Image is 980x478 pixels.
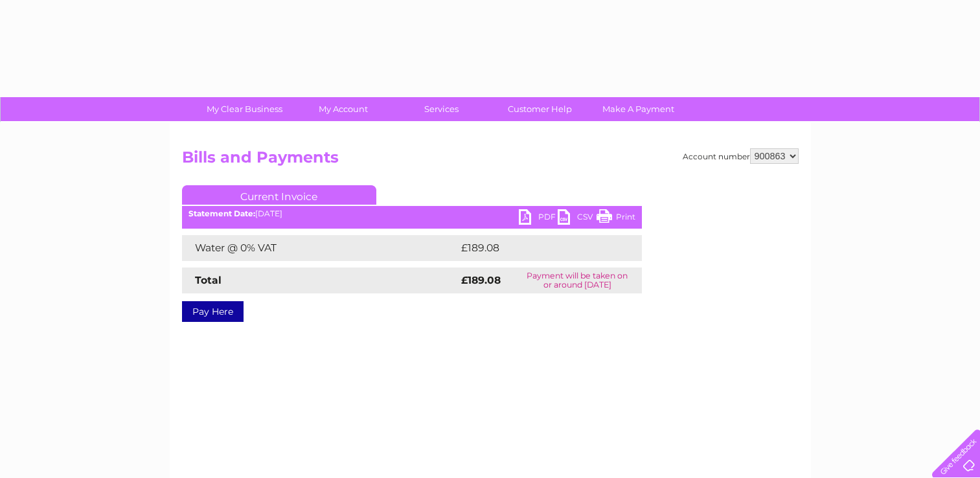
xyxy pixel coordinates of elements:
a: Services [388,97,495,121]
div: [DATE] [182,209,642,218]
strong: £189.08 [461,274,501,286]
a: Customer Help [486,97,593,121]
a: Current Invoice [182,185,376,205]
strong: Total [195,274,222,286]
a: My Account [290,97,396,121]
a: My Clear Business [191,97,298,121]
td: £189.08 [458,235,619,261]
b: Statement Date: [188,209,255,218]
h2: Bills and Payments [182,148,799,173]
a: Print [597,209,635,228]
td: Water @ 0% VAT [182,235,458,261]
a: Make A Payment [585,97,692,121]
td: Payment will be taken on or around [DATE] [513,267,642,293]
a: Pay Here [182,301,244,322]
a: PDF [519,209,558,228]
div: Account number [683,148,799,164]
a: CSV [558,209,597,228]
